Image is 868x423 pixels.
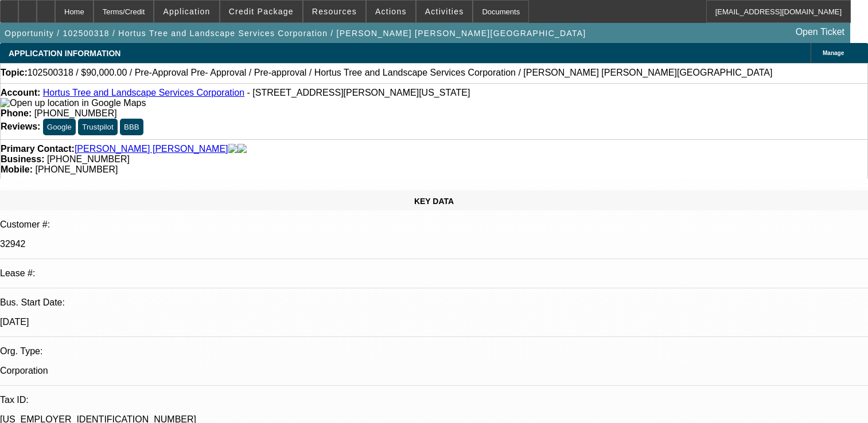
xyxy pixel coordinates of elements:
strong: Account: [1,88,40,97]
button: Credit Package [220,1,302,22]
span: Opportunity / 102500318 / Hortus Tree and Landscape Services Corporation / [PERSON_NAME] [PERSON_... [5,29,586,38]
img: facebook-icon.png [228,144,238,154]
span: [PHONE_NUMBER] [35,164,118,174]
a: Hortus Tree and Landscape Services Corporation [43,88,244,97]
button: Trustpilot [78,119,117,135]
strong: Business: [1,154,44,164]
span: 102500318 / $90,000.00 / Pre-Approval Pre- Approval / Pre-approval / Hortus Tree and Landscape Se... [28,68,773,78]
span: Actions [375,7,407,16]
span: Resources [312,7,357,16]
button: Google [43,119,76,135]
span: - [STREET_ADDRESS][PERSON_NAME][US_STATE] [247,88,470,97]
strong: Topic: [1,68,28,78]
span: KEY DATA [414,197,454,206]
span: APPLICATION INFORMATION [9,49,120,58]
strong: Mobile: [1,164,33,174]
button: Resources [303,1,365,22]
strong: Reviews: [1,122,40,131]
button: Application [154,1,219,22]
strong: Phone: [1,108,32,118]
span: Manage [823,50,844,56]
span: [PHONE_NUMBER] [34,108,117,118]
button: Activities [417,1,473,22]
img: linkedin-icon.png [238,144,247,154]
a: [PERSON_NAME] [PERSON_NAME] [75,144,228,154]
img: Open up location in Google Maps [1,98,146,108]
span: Activities [425,7,464,16]
span: [PHONE_NUMBER] [47,154,130,164]
a: View Google Maps [1,98,146,108]
button: Actions [367,1,415,22]
strong: Primary Contact: [1,144,75,154]
span: Application [163,7,210,16]
button: BBB [120,119,143,135]
a: Open Ticket [791,22,849,42]
span: Credit Package [229,7,294,16]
